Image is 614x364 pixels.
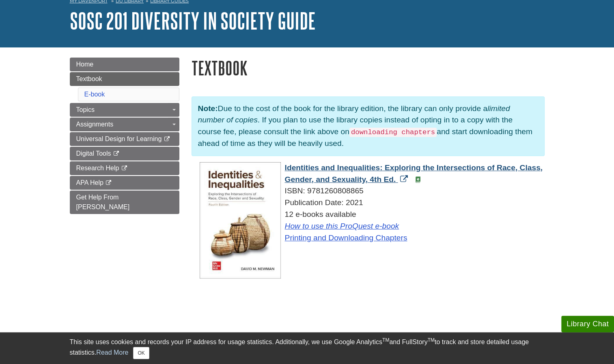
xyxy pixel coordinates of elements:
span: Assignments [76,121,114,128]
sup: TM [382,337,389,343]
a: Read More [96,349,128,356]
i: This link opens in a new window [105,180,112,186]
a: Universal Design for Learning [70,132,179,146]
a: Research Help [70,161,179,175]
button: Close [133,347,149,359]
p: Due to the cost of the book for the library edition, the library can only provide a . If you plan... [192,96,545,156]
h1: Textbook [192,58,545,78]
i: This link opens in a new window [164,137,170,142]
span: Universal Design for Learning [76,135,162,142]
a: Assignments [70,118,179,131]
code: downloading chapters [349,128,437,137]
div: Publication Date: 2021 [200,197,545,209]
div: 12 e-books available [200,209,545,244]
i: This link opens in a new window [121,166,128,171]
span: Textbook [76,75,102,82]
sup: TM [428,337,435,343]
div: This site uses cookies and records your IP address for usage statistics. Additionally, we use Goo... [70,337,545,359]
div: Guide Page Menu [70,58,179,214]
a: E-book [84,91,105,98]
span: Home [76,61,94,68]
a: SOSC 201 Diversity in Society Guide [70,8,316,33]
strong: Note: [198,104,218,113]
i: This link opens in a new window [113,151,120,156]
a: Printing and Downloading Chapters [285,233,407,242]
span: Get Help From [PERSON_NAME] [76,194,130,210]
a: APA Help [70,176,179,190]
a: Topics [70,103,179,117]
a: How to use this ProQuest e-book [285,222,399,230]
span: Digital Tools [76,150,111,157]
a: Digital Tools [70,147,179,161]
img: Cover Art [200,162,281,278]
img: e-Book [415,176,421,183]
button: Library Chat [561,316,614,332]
div: ISBN: 9781260808865 [200,185,545,197]
span: APA Help [76,179,103,186]
a: Home [70,58,179,71]
span: Identities and Inequalities: Exploring the Intersections of Race, Class, Gender, and Sexuality, 4... [285,163,543,184]
span: Topics [76,106,95,113]
a: Textbook [70,72,179,86]
a: Link opens in new window [285,163,543,184]
a: Get Help From [PERSON_NAME] [70,191,179,214]
span: Research Help [76,165,119,171]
